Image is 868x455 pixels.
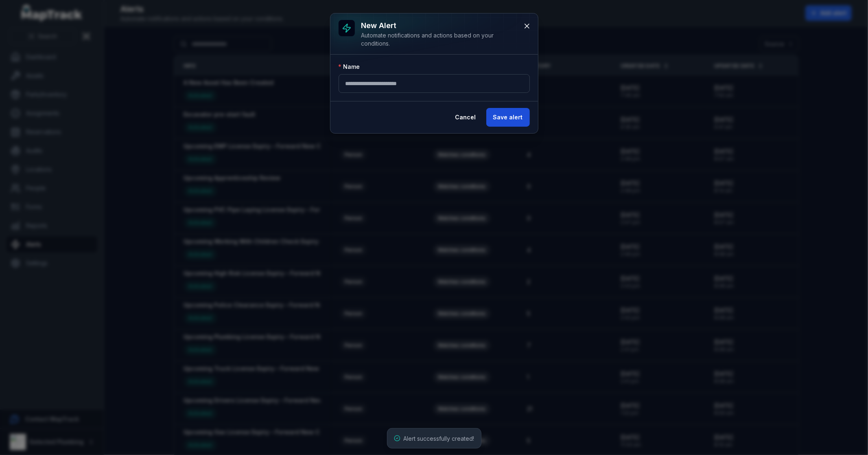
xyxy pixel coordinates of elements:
[361,20,517,31] h3: New alert
[361,31,517,48] div: Automate notifications and actions based on your conditions.
[486,108,530,127] button: Save alert
[339,63,360,71] label: Name
[404,435,474,442] span: Alert successfully created!
[448,108,483,127] button: Cancel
